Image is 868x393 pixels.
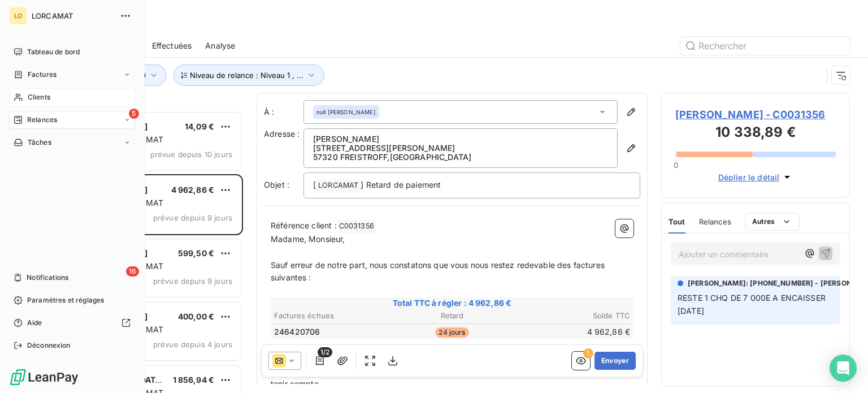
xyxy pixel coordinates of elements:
span: 400,00 € [178,312,214,321]
span: LORCAMAT [32,11,113,20]
span: 599,50 € [178,248,214,258]
span: LORCAMAT [316,179,360,192]
th: Solde TTC [513,310,631,322]
span: Niveau de relance : Niveau 1 , ... [190,71,303,80]
a: Aide [9,314,135,332]
span: 246420706 [274,326,320,338]
span: 16 [126,266,139,277]
span: Total TTC à régler : 4 962,86 € [272,297,632,309]
span: Aide [27,318,42,328]
a: 5Relances [9,111,135,129]
span: C0031356 [337,220,376,233]
span: Paramètres et réglages [27,295,104,305]
span: [PERSON_NAME] - C0031356 [675,107,836,122]
span: 4 962,86 € [171,185,215,195]
span: 14,09 € [185,122,214,131]
span: ] Retard de paiement [361,180,441,189]
span: Référence client : [271,221,337,230]
img: Logo LeanPay [9,368,79,386]
span: 0 [674,161,678,170]
button: Envoyer [594,352,636,370]
span: prévue depuis 4 jours [153,340,232,349]
a: Factures [9,66,135,84]
button: Autres [745,213,800,231]
label: À : [264,106,303,118]
span: Notifications [27,273,68,283]
span: Analyse [205,40,235,51]
a: Tâches [9,133,135,152]
span: 24 jours [435,327,468,338]
span: null [PERSON_NAME] [316,108,376,116]
span: Effectuées [152,40,192,51]
span: Factures [28,70,57,80]
span: Relances [27,115,57,125]
span: prévue depuis 9 jours [153,213,232,222]
th: Factures échues [274,310,392,322]
span: 5 [129,109,139,119]
button: Niveau de relance : Niveau 1 , ... [173,64,324,86]
input: Rechercher [680,37,850,55]
div: grid [54,111,243,393]
span: Tâches [28,137,51,148]
span: Tableau de bord [27,47,80,57]
th: Retard [393,310,511,322]
p: [STREET_ADDRESS][PERSON_NAME] [313,144,608,153]
span: Clients [28,92,50,102]
div: Open Intercom Messenger [830,355,857,382]
span: 1/2 [318,347,332,357]
a: Paramètres et réglages [9,291,135,309]
a: Clients [9,88,135,106]
span: Sauf erreur de notre part, nous constatons que vous nous restez redevable des factures suivantes : [271,260,607,283]
a: Tableau de bord [9,43,135,61]
div: LO [9,7,27,25]
span: Tout [669,217,685,226]
span: RESTE 1 CHQ DE 7 000E A ENCAISSER [DATE] [678,293,828,316]
p: 57320 FREISTROFF , [GEOGRAPHIC_DATA] [313,153,608,162]
span: Madame, Monsieur, [271,234,345,244]
span: Adresse : [264,129,300,139]
button: Déplier le détail [715,171,797,184]
span: Déconnexion [27,340,71,351]
p: [PERSON_NAME] [313,135,608,144]
span: [ [313,180,316,189]
span: 1 856,94 € [173,375,215,385]
h3: 10 338,89 € [675,122,836,145]
td: 4 962,86 € [513,326,631,338]
span: Relances [699,217,731,226]
span: Objet : [264,180,289,189]
span: prévue depuis 10 jours [150,150,232,159]
span: prévue depuis 9 jours [153,277,232,286]
span: Déplier le détail [718,171,780,183]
